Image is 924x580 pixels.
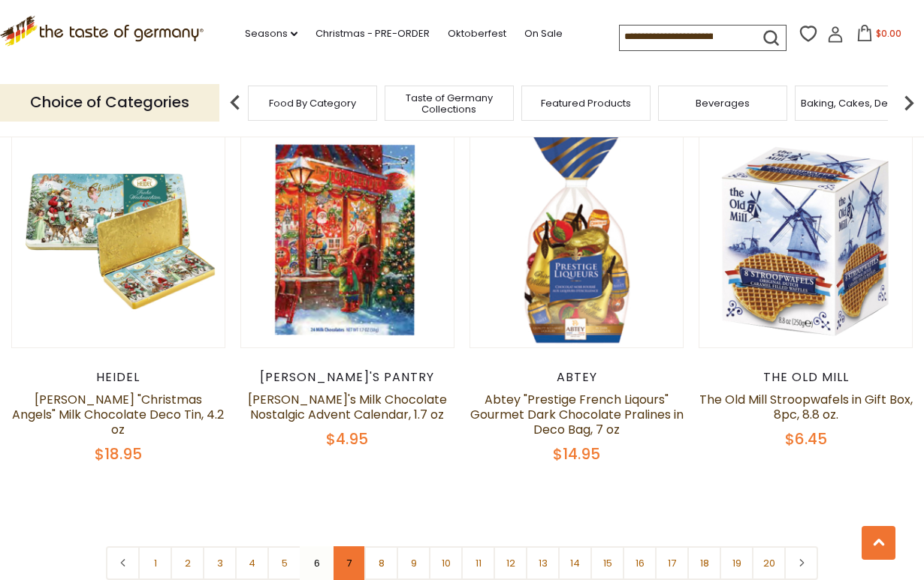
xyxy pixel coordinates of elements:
span: $0.00 [876,27,901,40]
div: [PERSON_NAME]'s Pantry [240,370,454,385]
div: Abtey [470,370,684,385]
img: Erika [241,135,454,347]
a: 12 [494,546,527,580]
span: $6.45 [785,428,827,449]
span: $18.95 [95,443,142,464]
a: Seasons [245,26,297,42]
a: 1 [138,546,172,580]
img: The Old Mill Stroopwafels in Gift Box, 8pc, 8.8 oz. [699,135,912,347]
button: $0.00 [847,25,910,47]
a: 5 [267,546,301,580]
a: 10 [429,546,463,580]
a: [PERSON_NAME]'s Milk Chocolate Nostalgic Advent Calendar, 1.7 oz [248,391,447,423]
a: Taste of Germany Collections [389,92,509,115]
div: Heidel [11,370,225,385]
span: $14.95 [553,443,600,464]
a: 2 [171,546,204,580]
a: 20 [752,546,786,580]
a: 4 [235,546,269,580]
img: Abtey "Prestige French Liqours" Gourmet Dark Chocolate Pralines in Deco Bag, 7 oz [470,135,683,347]
a: 9 [397,546,430,580]
a: 11 [461,546,495,580]
div: The Old Mill [699,370,913,385]
a: Christmas - PRE-ORDER [316,26,430,42]
a: Abtey "Prestige French Liqours" Gourmet Dark Chocolate Pralines in Deco Bag, 7 oz [470,391,684,438]
img: next arrow [894,88,924,118]
span: $4.95 [326,428,368,449]
a: Oktoberfest [448,26,506,42]
a: 14 [558,546,592,580]
a: 19 [720,546,753,580]
a: 15 [590,546,624,580]
a: Food By Category [269,98,356,109]
a: 7 [332,546,366,580]
a: The Old Mill Stroopwafels in Gift Box, 8pc, 8.8 oz. [699,391,913,423]
a: On Sale [524,26,563,42]
a: Beverages [696,98,750,109]
a: [PERSON_NAME] "Christmas Angels" Milk Chocolate Deco Tin, 4.2 oz [12,391,224,438]
a: 17 [655,546,689,580]
a: 8 [364,546,398,580]
a: 18 [687,546,721,580]
a: 16 [623,546,657,580]
a: 13 [526,546,560,580]
img: Heidel "Christmas Angels" Milk Chocolate Deco Tin, 4.2 oz [12,135,225,347]
img: previous arrow [220,88,250,118]
a: Baking, Cakes, Desserts [801,98,917,109]
a: 3 [203,546,237,580]
a: Featured Products [541,98,631,109]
